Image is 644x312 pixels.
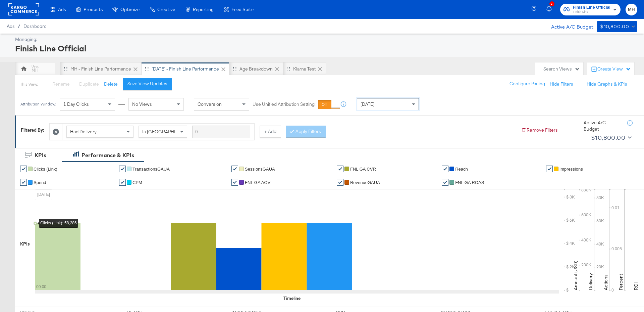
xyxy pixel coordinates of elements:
div: Active A/C Budget [584,120,621,132]
span: RevenueGAUA [350,180,380,185]
div: [DATE] - Finish Line Performance [152,66,219,72]
span: Products [84,7,103,12]
input: Enter a search term [192,126,250,138]
div: $10,800.00 [591,133,625,143]
span: Duplicate [79,81,99,87]
span: Rename [52,81,70,87]
span: [DATE] [361,101,374,107]
div: Drag to reorder tab [64,67,67,71]
a: ✔ [20,179,27,186]
div: KPIs [20,241,30,247]
div: Klarna Test [293,66,316,72]
span: CPM [132,180,142,185]
button: $10,800.00 [597,21,637,32]
span: SessionsGAUA [245,167,275,172]
a: ✔ [337,179,343,186]
span: Is [GEOGRAPHIC_DATA] [142,129,194,135]
button: + Add [260,126,281,138]
div: 2 [549,1,554,6]
text: Percent [618,274,624,290]
div: Save View Updates [127,81,167,87]
span: Conversion [198,101,222,107]
a: Dashboard [23,24,47,29]
button: $10,800.00 [588,132,633,143]
span: Optimize [120,7,140,12]
div: Timeline [283,295,301,302]
span: Spend [34,180,46,185]
text: Delivery [588,273,594,290]
span: Impressions [559,167,583,172]
div: MH [32,67,39,74]
button: Hide Filters [550,81,573,87]
label: Use Unified Attribution Setting: [253,101,316,107]
span: Reporting [193,7,214,12]
a: ✔ [546,166,553,172]
a: ✔ [337,166,343,172]
text: ROI [633,282,639,290]
span: Feed Suite [231,7,254,12]
button: 2 [545,3,557,16]
button: Delete [104,81,118,87]
div: This View: [20,82,38,87]
div: $10,800.00 [600,23,629,31]
text: Amount (USD) [573,261,579,290]
span: TransactionsGAUA [132,167,170,172]
span: FNL GA CVR [350,167,376,172]
a: ✔ [231,166,238,172]
span: Ads [58,7,66,12]
div: Drag to reorder tab [233,67,236,71]
span: Clicks (Link) [34,167,57,172]
span: Creative [157,7,175,12]
span: 1 Day Clicks [63,101,89,107]
span: No Views [132,101,152,107]
div: Active A/C Budget [544,21,593,31]
a: ✔ [20,166,27,172]
div: Age Breakdown [239,66,273,72]
span: Reach [455,167,468,172]
button: Finish Line OfficialFinish Line [560,4,621,15]
span: Finish Line [573,9,610,15]
span: FNL GA AOV [245,180,270,185]
div: MH - Finish Line Performance [70,66,131,72]
button: Hide Graphs & KPIs [587,81,627,87]
div: Finish Line Official [15,43,636,54]
div: Create View [597,66,631,73]
button: Configure Pacing [505,78,550,90]
a: ✔ [119,179,126,186]
div: Search Views [543,66,580,72]
text: Actions [603,274,609,290]
span: Finish Line Official [573,4,610,11]
a: ✔ [231,179,238,186]
a: ✔ [442,179,448,186]
span: Had Delivery [70,129,97,135]
span: / [14,24,23,29]
a: ✔ [119,166,126,172]
a: ✔ [442,166,448,172]
div: Managing: [15,36,636,43]
span: Ads [7,24,14,29]
span: MH [628,6,635,13]
div: Attribution Window: [20,102,56,106]
div: Performance & KPIs [82,151,134,159]
button: Remove Filters [521,127,558,133]
div: Drag to reorder tab [286,67,290,71]
div: Drag to reorder tab [145,67,149,71]
button: MH [626,4,637,15]
span: FNL GA ROAS [455,180,484,185]
button: Save View Updates [123,78,172,90]
div: Filtered By: [21,127,44,133]
div: KPIs [35,151,46,159]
